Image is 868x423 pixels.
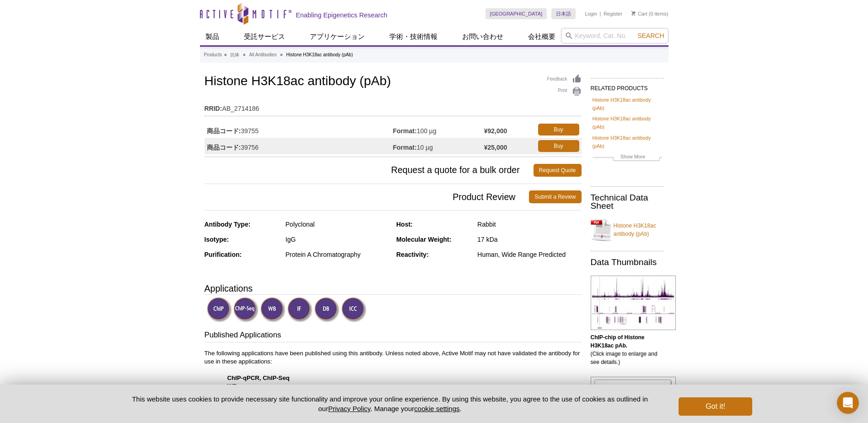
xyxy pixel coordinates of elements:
button: Got it! [679,397,752,416]
a: 抗体 [230,51,239,59]
strong: Isotype: [205,236,229,243]
div: Open Intercom Messenger [837,392,859,414]
h2: RELATED PRODUCTS [591,78,664,94]
strong: Format: [393,143,417,152]
strong: Antibody Type: [205,221,251,228]
li: Histone H3K18ac antibody (pAb) [286,52,353,57]
td: 100 µg [393,121,484,138]
img: Immunofluorescence Validated [287,297,313,322]
a: Print [547,87,582,97]
strong: Format: [393,127,417,135]
strong: Purification: [205,251,242,258]
h2: Enabling Epigenetics Research [296,11,388,19]
td: 10 µg [393,138,484,154]
div: Human, Wide Range Predicted [477,250,581,259]
h2: Technical Data Sheet [591,194,664,210]
img: Histone H3K18ac antibody (pAb) tested by ChIP-chip. [591,276,676,330]
div: Polyclonal [286,220,389,228]
div: Protein A Chromatography [286,250,389,259]
img: Your Cart [631,11,636,16]
img: Immunocytochemistry Validated [341,297,367,322]
li: (0 items) [631,8,669,19]
span: Request a quote for a bulk order [205,164,534,177]
button: Search [635,32,667,40]
td: 39755 [205,121,393,138]
a: 日本語 [551,8,576,19]
a: Products [204,51,222,59]
a: Login [585,11,597,17]
strong: ChIP-qPCR, ChIP-Seq [227,374,290,381]
span: Search [637,32,664,39]
h3: Applications [205,282,582,295]
li: » [243,52,246,57]
img: Western Blot Validated [260,297,286,322]
li: » [280,52,283,57]
strong: RRID: [205,104,222,113]
li: » [224,52,227,57]
strong: ¥25,000 [484,143,507,152]
a: アプリケーション [304,28,370,45]
a: Buy [538,124,579,136]
img: Dot Blot Validated [314,297,340,322]
a: Request Quote [534,164,582,177]
strong: 商品コード: [207,127,241,135]
a: Histone H3K18ac antibody (pAb) [593,96,662,112]
input: Keyword, Cat. No. [561,28,669,43]
strong: Reactivity: [396,251,429,258]
a: Histone H3K18ac antibody (pAb) [591,216,664,244]
p: (Click image to enlarge and see details.) [591,333,664,366]
a: All Antibodies [249,51,276,59]
div: IgG [286,235,389,244]
a: Register [604,11,622,17]
a: 会社概要 [523,28,561,45]
span: Product Review [205,190,529,203]
strong: Host: [396,221,413,228]
td: AB_2714186 [205,99,582,114]
button: cookie settings [414,405,459,412]
p: The following applications have been published using this antibody. Unless noted above, Active Mo... [205,349,582,415]
td: 39756 [205,138,393,154]
strong: Molecular Weight: [396,236,451,243]
b: ChIP-chip of Histone H3K18ac pAb. [591,334,645,349]
a: [GEOGRAPHIC_DATA] [485,8,547,19]
h3: Published Applications [205,330,582,342]
div: 17 kDa [477,235,581,244]
a: Feedback [547,74,582,84]
img: ChIP-Seq Validated [233,297,259,322]
a: Privacy Policy [328,405,370,412]
a: Histone H3K18ac antibody (pAb) [593,134,662,150]
h1: Histone H3K18ac antibody (pAb) [205,74,582,90]
a: Buy [538,140,579,152]
a: 製品 [200,28,225,45]
div: Rabbit [477,220,581,228]
li: | [600,8,601,19]
a: Histone H3K18ac antibody (pAb) [593,114,662,131]
a: Show More [593,152,662,163]
img: ChIP Validated [207,297,232,322]
a: Cart [631,11,647,17]
a: 学術・技術情報 [384,28,443,45]
h2: Data Thumbnails [591,258,664,266]
p: This website uses cookies to provide necessary site functionality and improve your online experie... [116,394,664,413]
a: 受託サービス [238,28,291,45]
strong: 商品コード: [207,143,241,152]
strong: WB [227,383,237,390]
a: お問い合わせ [457,28,509,45]
a: Submit a Review [529,190,581,203]
strong: ¥92,000 [484,127,507,135]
